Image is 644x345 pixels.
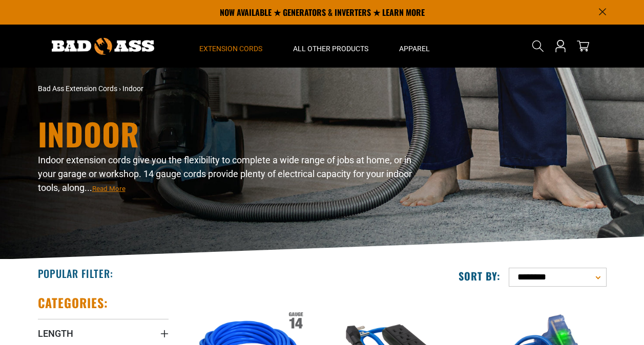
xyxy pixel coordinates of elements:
span: All Other Products [293,44,368,53]
span: Extension Cords [199,44,262,53]
span: Apparel [399,44,430,53]
label: Sort by: [459,269,501,283]
span: › [119,84,121,93]
summary: Search [530,38,546,54]
h2: Categories: [38,295,109,311]
summary: All Other Products [278,25,384,68]
h1: Indoor [38,118,412,149]
img: Bad Ass Extension Cords [52,38,154,55]
nav: breadcrumbs [38,83,412,94]
summary: Apparel [384,25,445,68]
span: Indoor [122,84,143,93]
a: Bad Ass Extension Cords [38,84,117,93]
span: Length [38,328,73,339]
span: Read More [92,185,126,192]
span: Indoor extension cords give you the flexibility to complete a wide range of jobs at home, or in y... [38,155,412,193]
h2: Popular Filter: [38,267,113,280]
summary: Extension Cords [184,25,278,68]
